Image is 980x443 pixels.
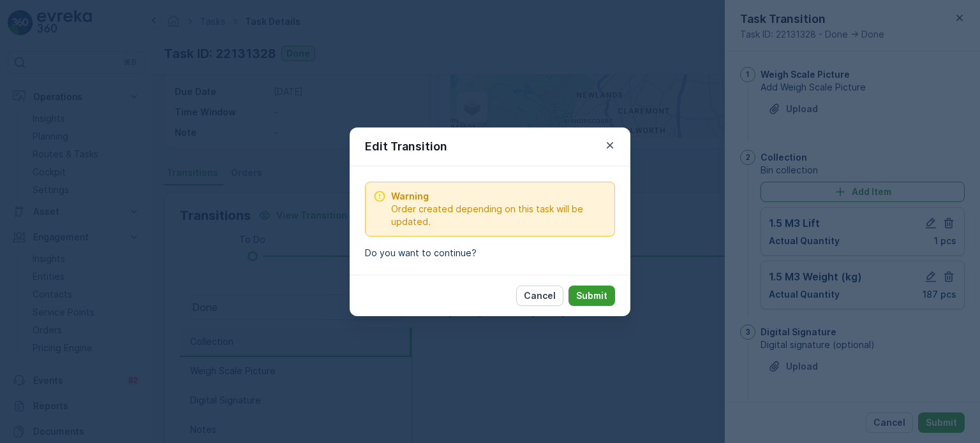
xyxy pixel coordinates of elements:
span: Order created depending on this task will be updated. [391,203,607,228]
p: Cancel [524,289,556,302]
p: Edit Transition [365,138,447,156]
button: Submit [568,286,615,306]
span: Warning [391,190,607,203]
p: Do you want to continue? [365,247,615,259]
p: Submit [576,289,607,302]
button: Cancel [516,286,563,306]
